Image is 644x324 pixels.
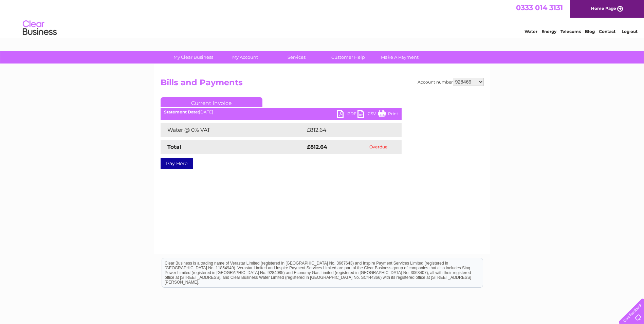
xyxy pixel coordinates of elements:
a: Services [269,51,325,64]
td: Water @ 0% VAT [161,123,305,137]
a: PDF [337,110,357,120]
img: logo.png [22,18,57,38]
strong: Total [167,144,181,150]
td: Overdue [355,140,402,154]
a: 0333 014 3131 [516,3,563,12]
a: Pay Here [161,158,193,169]
b: Statement Date: [164,109,199,114]
a: Print [378,110,398,120]
a: Telecoms [560,29,581,34]
a: Water [525,29,537,34]
a: Current Invoice [161,97,262,107]
div: [DATE] [161,110,402,114]
div: Clear Business is a trading name of Verastar Limited (registered in [GEOGRAPHIC_DATA] No. 3667643... [162,4,483,33]
a: Blog [585,29,595,34]
a: My Account [217,51,273,64]
td: £812.64 [305,123,389,137]
a: Contact [599,29,615,34]
a: My Clear Business [165,51,221,64]
a: Energy [541,29,556,34]
a: Log out [622,29,638,34]
h2: Bills and Payments [161,78,484,91]
a: CSV [357,110,378,120]
strong: £812.64 [307,144,327,150]
a: Customer Help [320,51,376,64]
a: Make A Payment [372,51,428,64]
div: Account number [418,78,484,86]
